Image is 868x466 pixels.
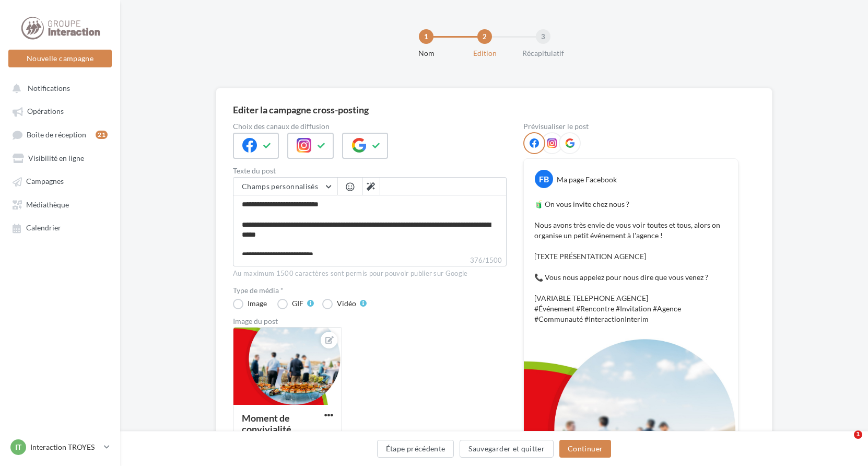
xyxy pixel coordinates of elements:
label: Type de média * [233,287,507,294]
div: Ma page Facebook [557,174,617,185]
div: FB [535,170,553,188]
button: Sauvegarder et quitter [460,440,554,458]
span: Boîte de réception [27,130,86,139]
label: Choix des canaux de diffusion [233,123,507,130]
span: Médiathèque [26,200,69,209]
button: Champs personnalisés [233,178,337,195]
a: Boîte de réception21 [6,125,114,144]
a: Médiathèque [6,195,114,214]
div: GIF [292,300,303,307]
div: 1 [419,29,433,44]
a: Calendrier [6,218,114,237]
div: Editer la campagne cross-posting [233,105,369,114]
span: Notifications [28,84,70,92]
p: Interaction TROYES [30,442,100,452]
iframe: Intercom live chat [832,430,858,456]
div: Vidéo [337,300,356,307]
div: 3 [536,29,550,44]
button: Notifications [6,78,110,97]
a: Visibilité en ligne [6,148,114,167]
button: Étape précédente [377,440,454,458]
a: IT Interaction TROYES [8,437,112,457]
div: Au maximum 1500 caractères sont permis pour pouvoir publier sur Google [233,269,507,278]
span: 1 [854,430,862,439]
span: Visibilité en ligne [28,154,84,162]
p: 🧃 On vous invite chez nous ? Nous avons très envie de vous voir toutes et tous, alors on organise... [534,199,728,324]
button: Nouvelle campagne [8,50,112,67]
div: 2 [477,29,492,44]
span: Calendrier [26,224,61,232]
label: Texte du post [233,167,507,174]
div: Edition [451,48,518,59]
div: Moment de convivialité [242,412,291,435]
div: Récapitulatif [510,48,577,59]
a: Campagnes [6,171,114,190]
button: Continuer [559,440,611,458]
a: Opérations [6,101,114,120]
div: Image du post [233,318,507,325]
span: Opérations [27,107,64,116]
span: Campagnes [26,177,64,186]
div: Prévisualiser le post [523,123,738,130]
label: 376/1500 [233,255,507,266]
span: Champs personnalisés [242,182,318,191]
span: IT [15,442,21,452]
div: 21 [96,131,108,139]
div: Nom [393,48,460,59]
div: Image [248,300,267,307]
